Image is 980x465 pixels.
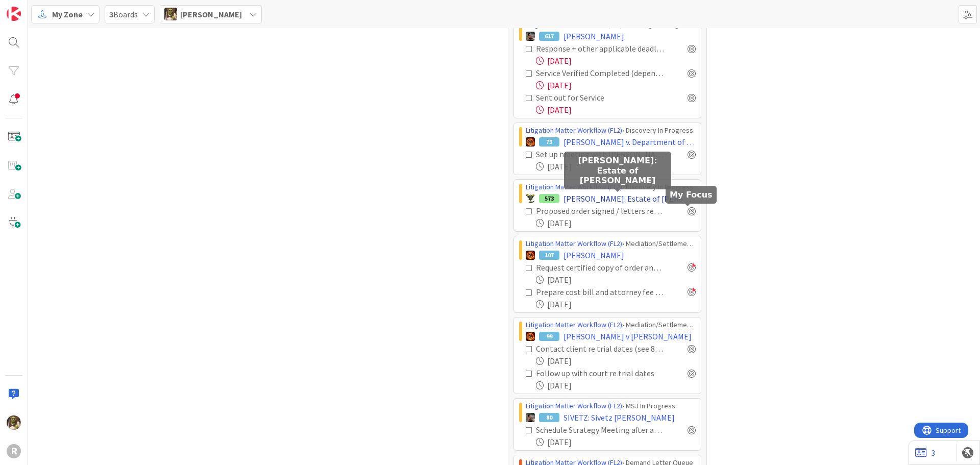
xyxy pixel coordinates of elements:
[563,330,692,342] span: [PERSON_NAME] v [PERSON_NAME]
[670,190,713,200] h5: My Focus
[109,8,138,20] span: Boards
[539,332,559,341] div: 99
[536,286,665,298] div: Prepare cost bill and attorney fee petition for the contract case pursuant to ORCP 68 - Deadline ...
[536,367,665,379] div: Follow up with court re trial dates
[526,332,535,341] img: TR
[526,239,622,248] a: Litigation Matter Workflow (FL2)
[109,9,113,19] b: 3
[526,194,535,203] img: NC
[563,411,675,424] span: SIVETZ: Sivetz [PERSON_NAME]
[536,148,665,160] div: Set up meeting with [PERSON_NAME] to discuss trial prep.
[536,436,696,448] div: [DATE]
[563,192,696,205] span: [PERSON_NAME]: Estate of [PERSON_NAME]
[536,355,696,367] div: [DATE]
[526,320,696,330] div: › Mediation/Settlement in Progress
[536,67,665,79] div: Service Verified Completed (depends on service method)
[536,217,696,229] div: [DATE]
[536,42,665,55] div: Response + other applicable deadlines calendared
[536,261,665,274] div: Request certified copy of order and settlement agreement (see 8/10 email)
[21,2,46,14] span: Support
[536,205,665,217] div: Proposed order signed / letters received?
[563,249,624,261] span: [PERSON_NAME]
[180,8,242,20] span: [PERSON_NAME]
[536,79,696,91] div: [DATE]
[526,251,535,260] img: TR
[536,424,665,436] div: Schedule Strategy Meeting after amendment is received
[526,401,622,410] a: Litigation Matter Workflow (FL2)
[164,8,177,20] img: DG
[7,444,21,458] div: R
[536,298,696,310] div: [DATE]
[526,413,535,422] img: MW
[526,320,622,329] a: Litigation Matter Workflow (FL2)
[539,137,559,146] div: 73
[526,182,622,191] a: Litigation Matter Workflow (FL2)
[526,125,696,136] div: › Discovery In Progress
[536,104,696,116] div: [DATE]
[539,32,559,41] div: 617
[526,238,696,249] div: › Mediation/Settlement in Progress
[539,413,559,422] div: 80
[526,126,622,135] a: Litigation Matter Workflow (FL2)
[536,91,642,104] div: Sent out for Service
[539,194,559,203] div: 573
[526,32,535,41] img: MW
[536,379,696,391] div: [DATE]
[536,55,696,67] div: [DATE]
[526,182,696,192] div: › Discovery In Progress
[568,156,667,185] h5: [PERSON_NAME]: Estate of [PERSON_NAME]
[536,160,696,173] div: [DATE]
[536,274,696,286] div: [DATE]
[526,137,535,146] img: TR
[539,251,559,260] div: 107
[52,8,83,20] span: My Zone
[563,136,696,148] span: [PERSON_NAME] v. Department of Human Services
[7,7,21,21] img: Visit kanbanzone.com
[7,415,21,430] img: DG
[526,401,696,411] div: › MSJ In Progress
[563,30,624,42] span: [PERSON_NAME]
[915,447,935,459] a: 3
[536,342,665,355] div: Contact client re trial dates (see 8/11 email).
